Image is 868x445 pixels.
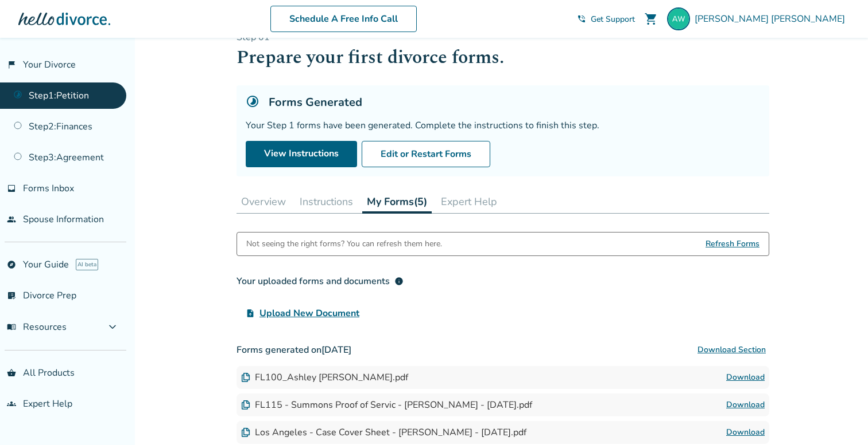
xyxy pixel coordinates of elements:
[577,14,586,23] span: phone_in_talk
[23,182,74,195] span: Forms Inbox
[7,184,16,193] span: inbox
[7,291,16,300] span: list_alt_check
[7,60,16,69] span: flag_2
[667,7,690,30] img: aberneewells@gmail.com
[7,368,16,377] span: shopping_basket
[394,277,404,286] span: info
[237,44,769,72] h1: Prepare your first divorce forms.
[591,14,635,25] span: Get Support
[241,400,250,409] img: Document
[7,399,16,408] span: groups
[7,260,16,269] span: explore
[7,321,67,333] span: Resources
[246,233,442,255] div: Not seeing the right forms? You can refresh them here.
[237,338,769,361] h3: Forms generated on [DATE]
[241,399,532,411] div: FL115 - Summons Proof of Servic - [PERSON_NAME] - [DATE].pdf
[241,371,408,384] div: FL100_Ashley [PERSON_NAME].pdf
[241,373,250,382] img: Document
[295,190,358,213] button: Instructions
[237,190,290,213] button: Overview
[270,6,417,32] a: Schedule A Free Info Call
[726,398,765,412] a: Download
[106,320,119,334] span: expand_more
[811,390,868,445] iframe: Chat Widget
[237,274,404,288] div: Your uploaded forms and documents
[7,322,16,332] span: menu_book
[246,141,357,167] a: View Instructions
[246,309,255,318] span: upload_file
[246,119,760,132] div: Your Step 1 forms have been generated. Complete the instructions to finish this step.
[726,371,765,384] a: Download
[706,233,759,255] span: Refresh Forms
[259,306,359,320] span: Upload New Document
[7,215,16,224] span: people
[695,13,850,25] span: [PERSON_NAME] [PERSON_NAME]
[362,141,490,167] button: Edit or Restart Forms
[726,426,765,439] a: Download
[241,428,250,437] img: Document
[694,338,769,361] button: Download Section
[577,14,635,25] a: phone_in_talkGet Support
[362,190,432,214] button: My Forms(5)
[241,426,526,439] div: Los Angeles - Case Cover Sheet - [PERSON_NAME] - [DATE].pdf
[269,94,362,110] h5: Forms Generated
[436,190,502,213] button: Expert Help
[644,12,658,26] span: shopping_cart
[76,259,98,270] span: AI beta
